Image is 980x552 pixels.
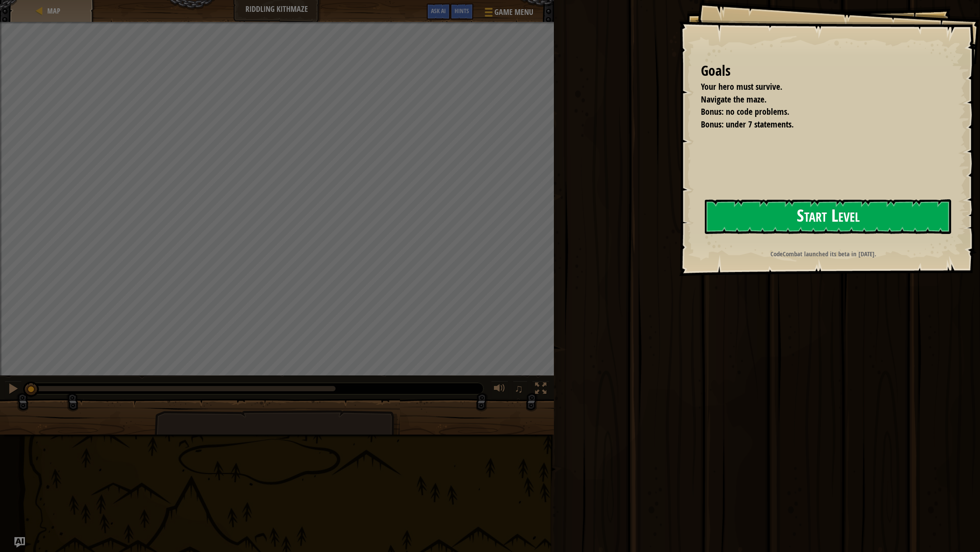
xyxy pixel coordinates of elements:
[770,249,876,258] strong: CodeCombat launched its beta in [DATE].
[478,4,539,24] button: Game Menu
[701,118,794,130] span: Bonus: under 7 statements.
[705,199,951,234] button: Start Level
[47,6,60,16] span: Map
[494,7,533,18] span: Game Menu
[491,381,508,399] button: Adjust volume
[45,6,60,16] a: Map
[14,537,25,548] button: Ask AI
[690,118,947,131] li: Bonus: under 7 statements.
[514,382,523,395] span: ♫
[701,106,789,117] span: Bonus: no code problems.
[4,381,22,399] button: ⌘ + P: Pause
[701,93,766,105] span: Navigate the maze.
[690,106,947,118] li: Bonus: no code problems.
[513,381,528,399] button: ♫
[455,7,469,15] span: Hints
[427,4,450,20] button: Ask AI
[690,93,947,106] li: Navigate the maze.
[532,381,549,399] button: Toggle fullscreen
[701,61,949,81] div: Goals
[431,7,446,15] span: Ask AI
[701,81,782,92] span: Your hero must survive.
[690,81,947,93] li: Your hero must survive.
